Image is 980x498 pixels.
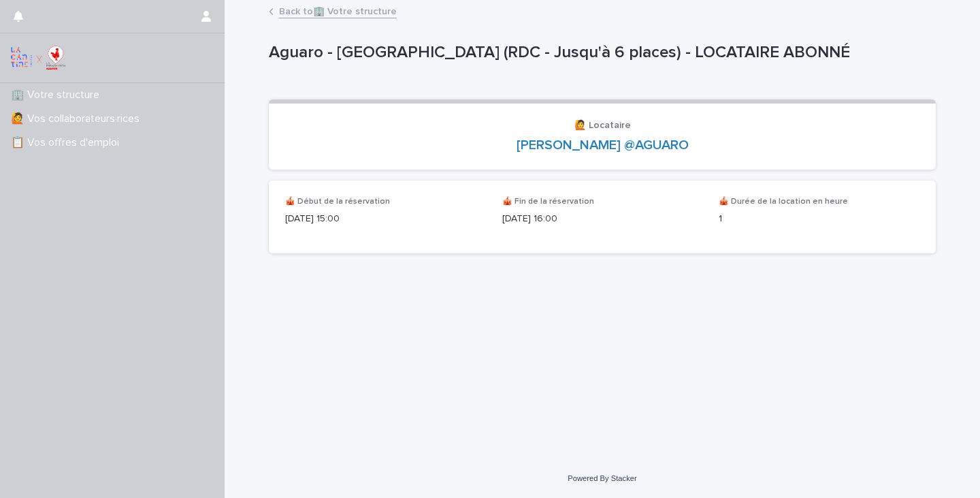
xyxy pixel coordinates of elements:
a: [PERSON_NAME] @AGUARO [517,137,689,153]
p: 1 [719,212,919,226]
p: 🏢 Votre structure [5,89,110,102]
p: Aguaro - [GEOGRAPHIC_DATA] (RDC - Jusqu'à 6 places) - LOCATAIRE ABONNÉ [269,43,930,63]
span: 🎪 Début de la réservation [285,198,390,206]
p: 📋 Vos offres d'emploi [5,136,130,149]
img: 0gGPHhxvTcqAcEVVBWoD [11,44,67,72]
p: [DATE] 16:00 [502,212,703,226]
a: Back to🏢 Votre structure [279,3,397,18]
span: 🎪 Fin de la réservation [502,198,594,206]
a: Powered By Stacker [568,474,636,482]
span: 🙋 Locataire [574,121,631,130]
span: 🎪 Durée de la location en heure [719,198,848,206]
p: [DATE] 15:00 [285,212,486,226]
p: 🙋 Vos collaborateurs·rices [5,112,150,125]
